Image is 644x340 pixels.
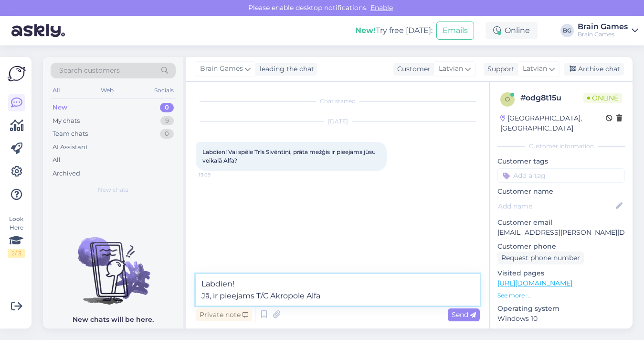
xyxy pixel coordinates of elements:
[497,241,625,252] p: Customer phone
[564,63,624,76] div: Archive chat
[53,155,61,165] div: All
[196,308,252,321] div: Private note
[497,304,625,314] p: Operating system
[578,23,628,31] div: Brain Games
[497,279,572,287] a: [URL][DOMAIN_NAME]
[196,274,480,306] textarea: Labdien! Jā, ir pieejams T/C Akropole Alfa
[202,148,377,164] span: Labdien! Vai spēle Trīs Sivēntiņi, prāta mežģis ir pieejams jūsu veikalā Alfa?
[497,228,625,238] p: [EMAIL_ADDRESS][PERSON_NAME][DOMAIN_NAME]
[497,156,625,166] p: Customer tags
[497,314,625,324] p: Windows 10
[59,66,120,76] span: Search customers
[436,22,474,40] button: Emails
[452,310,476,319] span: Send
[578,23,638,38] a: Brain GamesBrain Games
[53,103,67,112] div: New
[8,65,26,83] img: Askly Logo
[160,103,174,112] div: 0
[486,22,538,39] div: Online
[199,171,234,178] span: 13:09
[73,315,154,325] p: New chats will be here.
[8,249,25,258] div: 2 / 3
[523,64,547,74] span: Latvian
[200,64,243,74] span: Brain Games
[355,26,376,35] b: New!
[53,143,88,152] div: AI Assistant
[8,215,25,258] div: Look Here
[99,84,116,97] div: Web
[393,64,431,74] div: Customer
[500,113,606,133] div: [GEOGRAPHIC_DATA], [GEOGRAPHIC_DATA]
[560,24,574,37] div: BG
[497,168,625,183] input: Add a tag
[196,97,480,106] div: Chat started
[256,64,314,74] div: leading the chat
[196,117,480,126] div: [DATE]
[497,142,625,151] div: Customer information
[497,328,625,338] p: Browser
[355,25,433,36] div: Try free [DATE]:
[51,84,62,97] div: All
[578,31,628,38] div: Brain Games
[152,84,176,97] div: Socials
[484,64,515,74] div: Support
[160,129,174,139] div: 0
[53,129,88,139] div: Team chats
[505,96,510,103] span: o
[497,186,625,197] p: Customer name
[368,3,396,12] span: Enable
[53,169,80,178] div: Archived
[498,201,614,211] input: Add name
[160,116,174,126] div: 9
[53,116,80,126] div: My chats
[43,220,183,306] img: No chats
[520,92,583,104] div: # odg8t15u
[98,186,128,194] span: New chats
[439,64,463,74] span: Latvian
[583,93,622,103] span: Online
[497,291,625,300] p: See more ...
[497,268,625,278] p: Visited pages
[497,252,584,264] div: Request phone number
[497,218,625,228] p: Customer email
